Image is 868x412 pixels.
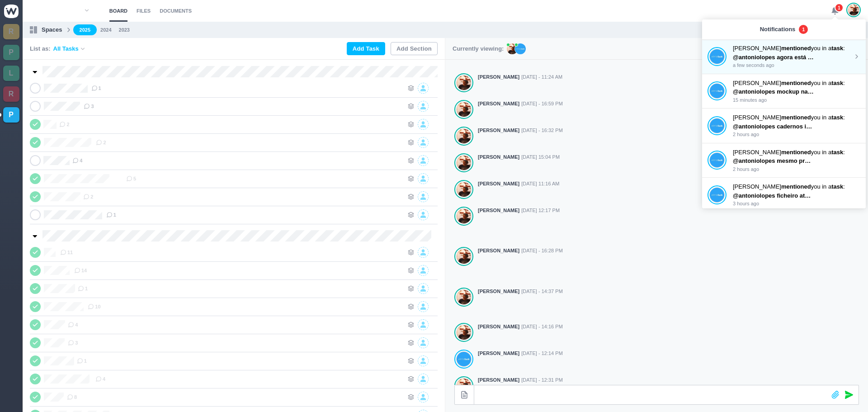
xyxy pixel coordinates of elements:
[4,5,19,18] img: winio
[733,192,853,199] span: @antoniolopes ficheiro atualizado na drive
[74,267,87,274] span: 14
[708,182,860,208] a: João Tosta [PERSON_NAME]mentionedyou in atask: @antoniolopes ficheiro atualizado na drive 3 hours...
[831,149,843,156] strong: task
[84,103,94,110] span: 3
[457,128,471,144] img: Antonio Lopes
[478,180,519,188] strong: [PERSON_NAME]
[733,96,860,104] p: 15 minutes ago
[521,323,563,331] span: [DATE] - 14:16 PM
[478,153,519,161] strong: [PERSON_NAME]
[478,288,519,295] strong: [PERSON_NAME]
[3,45,19,60] a: P
[781,149,811,156] strong: mentioned
[391,42,438,55] button: Add Section
[521,180,559,188] span: [DATE] 11:16 AM
[710,187,724,203] img: João Tosta
[53,44,79,53] span: All Tasks
[521,207,560,214] span: [DATE] 12:17 PM
[88,303,100,310] span: 10
[42,25,62,34] p: Spaces
[710,118,724,133] img: João Tosta
[457,249,471,264] img: Antonio Lopes
[478,376,519,384] strong: [PERSON_NAME]
[478,323,519,331] strong: [PERSON_NAME]
[781,114,811,121] strong: mentioned
[521,350,563,357] span: [DATE] - 12:14 PM
[507,43,518,54] img: AL
[3,66,19,81] a: L
[100,26,111,34] a: 2024
[799,25,808,34] span: 1
[96,139,106,146] span: 2
[521,153,560,161] span: [DATE] 15:04 PM
[59,121,69,128] span: 2
[457,351,471,367] img: João Tosta
[733,44,853,53] p: [PERSON_NAME] you in a :
[457,182,471,197] img: Antonio Lopes
[478,127,519,134] strong: [PERSON_NAME]
[733,148,860,157] p: [PERSON_NAME] you in a :
[521,73,562,81] span: [DATE] - 11:24 AM
[708,148,860,173] a: João Tosta [PERSON_NAME]mentionedyou in atask: @antoniolopes mesmo problema!necessito apenas do f...
[708,79,860,104] a: João Tosta [PERSON_NAME]mentionedyou in atask: @antoniolopes mockup na drive 15 minutes ago
[478,350,519,357] strong: [PERSON_NAME]
[457,289,471,305] img: Antonio Lopes
[68,339,78,346] span: 3
[77,357,87,365] span: 1
[457,155,471,170] img: Antonio Lopes
[710,49,724,64] img: João Tosta
[733,182,860,191] p: [PERSON_NAME] you in a :
[457,208,471,224] img: Antonio Lopes
[347,42,385,55] button: Add Task
[733,79,860,88] p: [PERSON_NAME] you in a :
[453,44,504,53] p: Currently viewing:
[781,80,811,86] strong: mentioned
[478,247,519,255] strong: [PERSON_NAME]
[733,166,860,173] p: 2 hours ago
[30,44,86,53] div: List as:
[73,24,97,36] a: 2025
[91,85,101,92] span: 1
[515,43,526,54] img: JT
[3,107,19,123] a: P
[60,249,73,256] span: 11
[478,100,519,108] strong: [PERSON_NAME]
[733,62,853,69] p: a few seconds ago
[831,80,843,86] strong: task
[781,45,811,52] strong: mentioned
[521,376,563,384] span: [DATE] - 12:31 PM
[848,4,859,16] img: Antonio Lopes
[831,183,843,190] strong: task
[106,211,116,218] span: 1
[72,157,82,164] span: 4
[3,86,19,102] a: R
[457,75,471,90] img: Antonio Lopes
[78,285,88,292] span: 1
[3,24,19,39] a: R
[710,83,724,99] img: João Tosta
[521,288,563,295] span: [DATE] - 14:37 PM
[457,325,471,340] img: Antonio Lopes
[708,113,860,138] a: João Tosta [PERSON_NAME]mentionedyou in atask: @antoniolopes cadernos impressos 2 hours ago
[835,3,844,12] span: 1
[733,88,823,95] span: @antoniolopes mockup na drive
[710,152,724,168] img: João Tosta
[83,193,93,200] span: 2
[457,102,471,117] img: Antonio Lopes
[126,175,136,182] span: 5
[760,25,796,34] p: Notifications
[733,200,860,208] p: 3 hours ago
[708,44,860,69] a: João Tosta [PERSON_NAME]mentionedyou in atask: @antoniolopes agora está ok AF na drive, juntament...
[478,73,519,81] strong: [PERSON_NAME]
[521,100,563,108] span: [DATE] - 16:59 PM
[733,123,834,130] span: @antoniolopes cadernos impressos
[733,113,860,122] p: [PERSON_NAME] you in a :
[67,393,77,401] span: 8
[733,131,860,138] p: 2 hours ago
[521,247,563,255] span: [DATE] - 16:28 PM
[478,207,519,214] strong: [PERSON_NAME]
[521,127,563,134] span: [DATE] - 16:32 PM
[831,114,843,121] strong: task
[831,45,843,52] strong: task
[95,375,105,383] span: 4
